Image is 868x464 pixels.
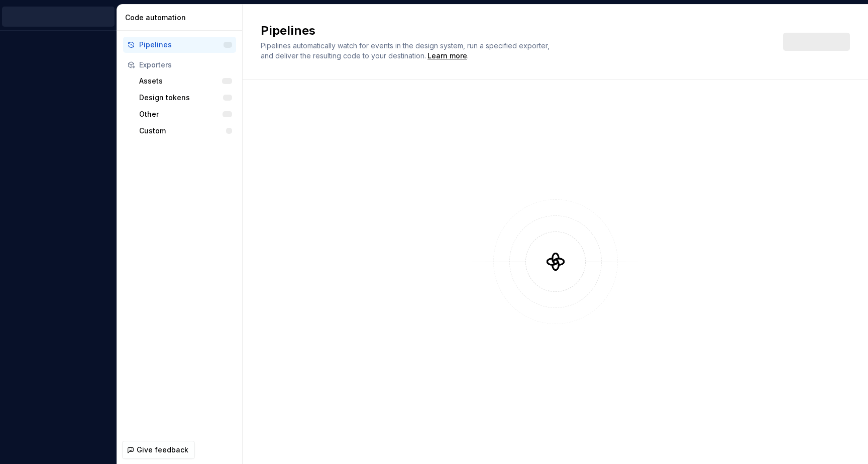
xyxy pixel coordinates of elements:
[261,41,552,60] span: Pipelines automatically watch for events in the design system, run a specified exporter, and deli...
[137,445,188,455] span: Give feedback
[123,37,236,53] button: Pipelines
[135,106,236,122] button: Other
[135,123,236,139] button: Custom
[139,93,223,103] div: Design tokens
[125,13,238,23] div: Code automation
[135,73,236,89] button: Assets
[139,109,223,119] div: Other
[139,40,224,50] div: Pipelines
[122,441,195,459] button: Give feedback
[139,60,232,70] div: Exporters
[139,76,222,86] div: Assets
[135,90,236,106] button: Design tokens
[139,126,226,136] div: Custom
[261,23,771,39] h2: Pipelines
[426,52,469,60] span: .
[427,51,467,61] a: Learn more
